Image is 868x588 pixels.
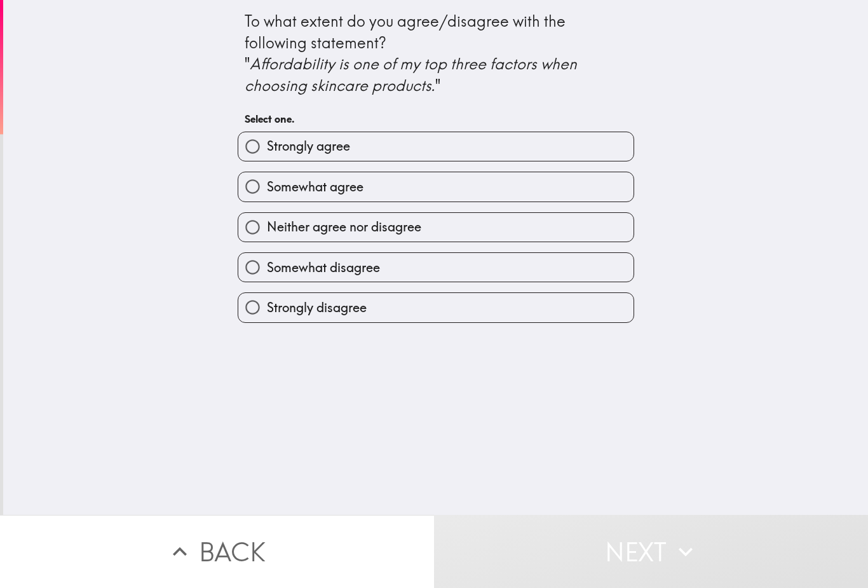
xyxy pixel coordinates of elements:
[238,172,634,201] button: Somewhat agree
[238,293,634,322] button: Strongly disagree
[245,54,581,95] i: Affordability is one of my top three factors when choosing skincare products.
[267,137,350,155] span: Strongly agree
[267,178,363,196] span: Somewhat agree
[434,515,868,588] button: Next
[267,299,367,317] span: Strongly disagree
[267,259,380,277] span: Somewhat disagree
[238,253,634,282] button: Somewhat disagree
[267,218,421,236] span: Neither agree nor disagree
[245,11,627,96] div: To what extent do you agree/disagree with the following statement? " "
[238,213,634,242] button: Neither agree nor disagree
[238,132,634,161] button: Strongly agree
[245,112,627,126] h6: Select one.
